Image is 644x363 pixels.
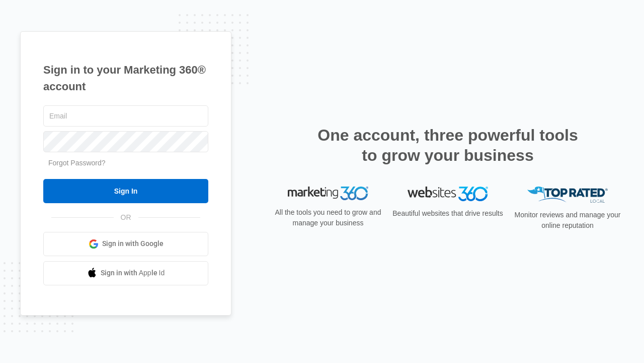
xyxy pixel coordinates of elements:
[48,159,106,167] a: Forgot Password?
[102,238,164,249] span: Sign in with Google
[391,208,504,219] p: Beautiful websites that drive results
[314,125,581,165] h2: One account, three powerful tools to grow your business
[288,187,368,201] img: Marketing 360
[43,232,208,256] a: Sign in with Google
[408,187,488,201] img: Websites 360
[43,62,208,95] h1: Sign in to your Marketing 360® account
[43,179,208,203] input: Sign In
[43,105,208,127] input: Email
[272,207,384,228] p: All the tools you need to grow and manage your business
[101,268,165,278] span: Sign in with Apple Id
[511,210,624,231] p: Monitor reviews and manage your online reputation
[527,187,608,203] img: Top Rated Local
[43,261,208,285] a: Sign in with Apple Id
[114,212,138,223] span: OR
